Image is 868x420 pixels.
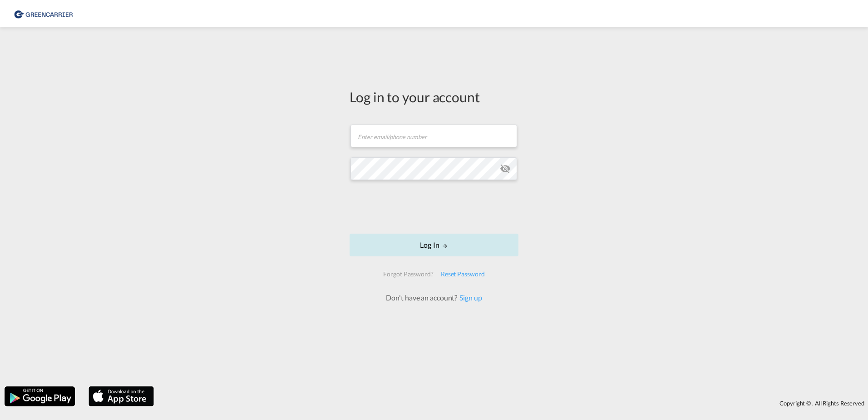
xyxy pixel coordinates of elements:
[457,293,482,302] a: Sign up
[350,87,518,106] div: Log in to your account
[88,385,155,407] img: apple.png
[158,395,868,411] div: Copyright © . All Rights Reserved
[376,293,492,303] div: Don't have an account?
[350,234,518,256] button: LOGIN
[500,163,511,174] md-icon: icon-eye-off
[437,266,488,282] div: Reset Password
[350,125,517,147] input: Enter email/phone number
[4,385,76,407] img: google.png
[14,4,75,24] img: 1378a7308afe11ef83610d9e779c6b34.png
[380,266,437,282] div: Forgot Password?
[365,189,503,225] iframe: reCAPTCHA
